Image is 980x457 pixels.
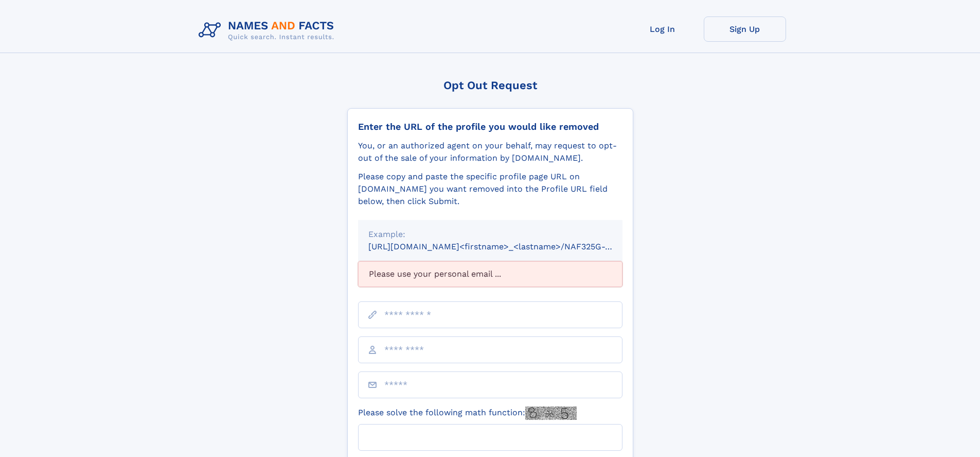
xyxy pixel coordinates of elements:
img: Logo Names and Facts [194,16,343,44]
small: [URL][DOMAIN_NAME]<firstname>_<lastname>/NAF325G-xxxxxxxx [368,242,642,251]
div: Please use your personal email ... [358,261,622,287]
a: Log In [621,16,704,42]
div: Example: [368,228,612,241]
div: You, or an authorized agent on your behalf, may request to opt-out of the sale of your informatio... [358,140,622,164]
a: Sign Up [704,16,786,42]
label: Please solve the following math function: [358,407,577,420]
div: Opt Out Request [347,79,633,92]
div: Enter the URL of the profile you would like removed [358,121,622,132]
div: Please copy and paste the specific profile page URL on [DOMAIN_NAME] you want removed into the Pr... [358,171,622,208]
